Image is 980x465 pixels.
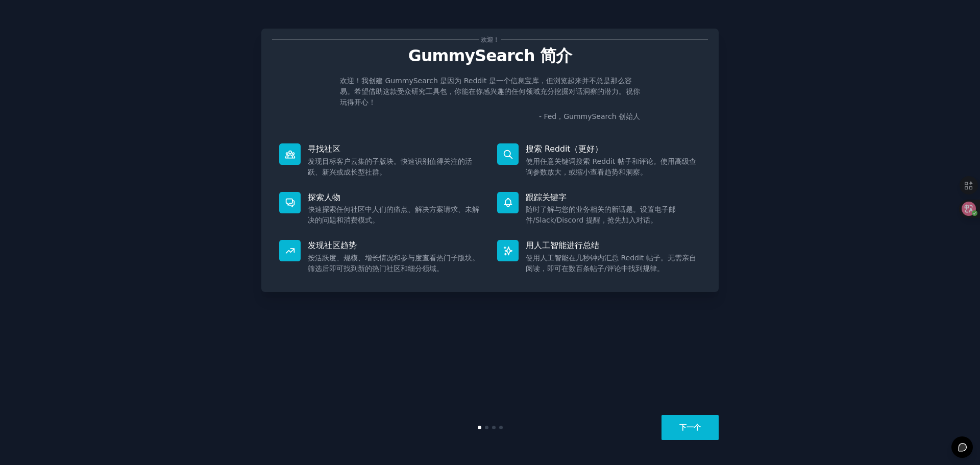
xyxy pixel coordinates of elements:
[408,46,572,65] font: GummySearch 简介
[526,144,603,154] font: 搜索 Reddit（更好）
[308,240,357,250] font: 发现社区趋势
[308,205,479,224] font: 快速探索任何社区中人们的痛点、解决方案请求、未解决的问题和消费模式。
[526,157,696,176] font: 使用任意关键词搜索 Reddit 帖子和评论。使用高级查询参数放大，或缩小查看趋势和洞察。
[526,192,567,202] font: 跟踪关键字
[526,205,676,224] font: 随时了解与您的业务相关的新话题。设置电子邮件/Slack/Discord 提醒，抢先加入对话。
[481,36,499,43] font: 欢迎！
[539,112,640,120] font: - Fed，GummySearch 创始人
[661,415,719,440] button: 下一个
[308,144,340,154] font: 寻找社区
[308,157,472,176] font: 发现目标客户云集的子版块。快速识别值得关注的活跃、新兴或成长型社群。
[526,240,599,250] font: 用人工智能进行总结
[679,423,701,431] font: 下一个
[340,77,640,106] font: 欢迎！我创建 GummySearch 是因为 Reddit 是一个信息宝库，但浏览起来并不总是那么容易。希望借助这款受众研究工具包，你能在你感兴趣的任何领域充分挖掘对话洞察的潜力。祝你玩得开心！
[308,192,340,202] font: 探索人物
[308,254,479,273] font: 按活跃度、规模、增长情况和参与度查看热门子版块。筛选后即可找到新的热门社区和细分领域。
[526,254,696,273] font: 使用人工智能在几秒钟内汇总 Reddit 帖子。无需亲自阅读，即可在数百条帖子/评论中找到规律。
